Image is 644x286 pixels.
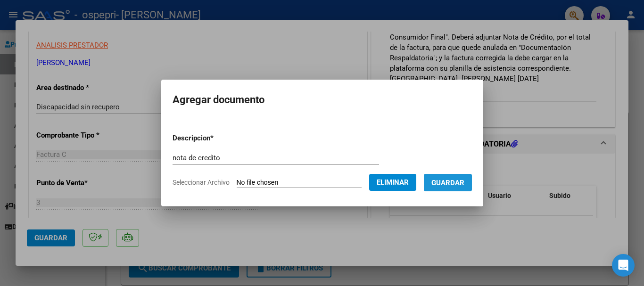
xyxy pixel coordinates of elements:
[431,179,464,187] span: Guardar
[173,133,263,144] p: Descripcion
[377,178,409,187] span: Eliminar
[173,91,472,109] h2: Agregar documento
[369,174,416,191] button: Eliminar
[173,179,230,186] span: Seleccionar Archivo
[424,174,472,191] button: Guardar
[612,254,635,277] div: Open Intercom Messenger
